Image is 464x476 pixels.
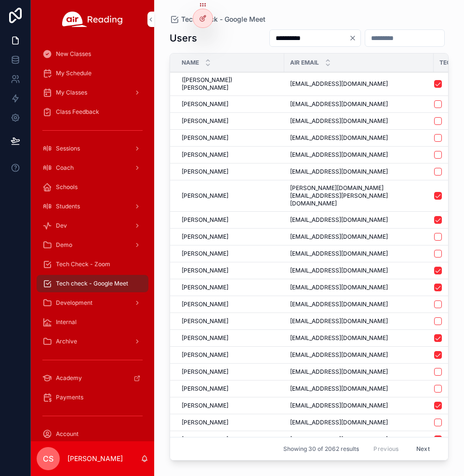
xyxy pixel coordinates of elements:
[56,260,110,268] span: Tech Check - Zoom
[37,198,148,215] a: Students
[349,34,360,42] button: Clear
[182,334,228,342] span: [PERSON_NAME]
[37,140,148,157] a: Sessions
[182,351,228,359] span: [PERSON_NAME]
[182,419,228,426] span: [PERSON_NAME]
[37,369,148,387] a: Academy
[290,168,388,176] span: [EMAIL_ADDRESS][DOMAIN_NAME]
[56,430,79,438] span: Account
[182,168,228,176] span: [PERSON_NAME]
[182,117,228,125] span: [PERSON_NAME]
[410,441,437,456] button: Next
[290,284,388,291] span: [EMAIL_ADDRESS][DOMAIN_NAME]
[290,368,388,376] span: [EMAIL_ADDRESS][DOMAIN_NAME]
[290,134,388,142] span: [EMAIL_ADDRESS][DOMAIN_NAME]
[37,45,148,63] a: New Classes
[182,368,228,376] span: [PERSON_NAME]
[290,117,388,125] span: [EMAIL_ADDRESS][DOMAIN_NAME]
[182,134,228,142] span: [PERSON_NAME]
[56,338,77,345] span: Archive
[290,334,388,342] span: [EMAIL_ADDRESS][DOMAIN_NAME]
[37,389,148,406] a: Payments
[290,419,388,426] span: [EMAIL_ADDRESS][DOMAIN_NAME]
[56,89,87,96] span: My Classes
[37,65,148,82] a: My Schedule
[56,280,128,287] span: Tech check - Google Meet
[62,12,123,27] img: App logo
[37,275,148,292] a: Tech check - Google Meet
[56,241,72,249] span: Demo
[182,317,228,325] span: [PERSON_NAME]
[182,76,278,92] span: ([PERSON_NAME]) [PERSON_NAME]
[37,333,148,350] a: Archive
[37,178,148,196] a: Schools
[290,184,428,207] span: [PERSON_NAME][DOMAIN_NAME][EMAIL_ADDRESS][PERSON_NAME][DOMAIN_NAME]
[56,318,77,326] span: Internal
[290,300,388,308] span: [EMAIL_ADDRESS][DOMAIN_NAME]
[283,445,359,453] span: Showing 30 of 2062 results
[56,69,92,77] span: My Schedule
[290,267,388,274] span: [EMAIL_ADDRESS][DOMAIN_NAME]
[56,164,74,172] span: Coach
[182,284,228,291] span: [PERSON_NAME]
[37,294,148,312] a: Development
[37,236,148,254] a: Demo
[56,108,99,116] span: Class Feedback
[56,374,82,382] span: Academy
[290,80,388,88] span: [EMAIL_ADDRESS][DOMAIN_NAME]
[290,151,388,159] span: [EMAIL_ADDRESS][DOMAIN_NAME]
[56,145,80,152] span: Sessions
[290,233,388,241] span: [EMAIL_ADDRESS][DOMAIN_NAME]
[56,222,67,230] span: Dev
[56,50,91,58] span: New Classes
[290,435,388,443] span: [EMAIL_ADDRESS][DOMAIN_NAME]
[182,402,228,409] span: [PERSON_NAME]
[182,435,252,443] span: [PERSON_NAME] El Khyat
[170,14,265,24] a: Tech check - Google Meet
[37,313,148,331] a: Internal
[290,216,388,224] span: [EMAIL_ADDRESS][DOMAIN_NAME]
[290,250,388,258] span: [EMAIL_ADDRESS][DOMAIN_NAME]
[182,192,228,200] span: [PERSON_NAME]
[182,216,228,224] span: [PERSON_NAME]
[181,14,265,24] span: Tech check - Google Meet
[182,59,199,67] span: Name
[182,267,228,274] span: [PERSON_NAME]
[67,454,123,463] p: [PERSON_NAME]
[182,100,228,108] span: [PERSON_NAME]
[31,39,154,441] div: scrollable content
[56,394,83,401] span: Payments
[182,151,228,159] span: [PERSON_NAME]
[290,59,319,67] span: Air Email
[37,217,148,234] a: Dev
[37,256,148,273] a: Tech Check - Zoom
[56,299,93,307] span: Development
[37,425,148,443] a: Account
[290,385,388,393] span: [EMAIL_ADDRESS][DOMAIN_NAME]
[43,453,53,464] span: CS
[56,203,80,210] span: Students
[290,100,388,108] span: [EMAIL_ADDRESS][DOMAIN_NAME]
[182,250,228,258] span: [PERSON_NAME]
[37,159,148,177] a: Coach
[56,183,78,191] span: Schools
[37,84,148,101] a: My Classes
[37,103,148,121] a: Class Feedback
[290,351,388,359] span: [EMAIL_ADDRESS][DOMAIN_NAME]
[290,402,388,409] span: [EMAIL_ADDRESS][DOMAIN_NAME]
[290,317,388,325] span: [EMAIL_ADDRESS][DOMAIN_NAME]
[182,300,228,308] span: [PERSON_NAME]
[182,385,228,393] span: [PERSON_NAME]
[170,31,197,45] h1: Users
[182,233,228,241] span: [PERSON_NAME]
